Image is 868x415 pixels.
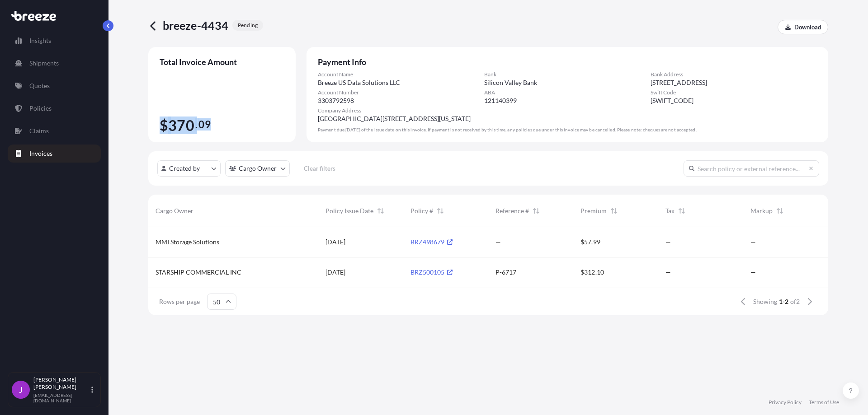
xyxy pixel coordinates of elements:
span: Policy Issue Date [325,206,373,215]
div: — [658,227,743,257]
span: $312.10 [580,268,604,277]
span: Rows per page [159,297,200,306]
span: — [495,238,501,247]
span: [DATE] [325,268,345,277]
span: 370 [168,118,194,133]
p: Insights [29,36,51,45]
button: Sort [435,205,446,216]
span: [GEOGRAPHIC_DATA][STREET_ADDRESS][US_STATE] [318,114,471,123]
a: BRZ498679 [410,238,453,246]
button: Sort [609,205,619,216]
p: Download [794,23,821,32]
span: ABA [484,89,651,96]
div: — [658,257,743,288]
button: Sort [375,205,386,216]
span: 3303792598 [318,96,354,105]
a: Privacy Policy [769,399,802,406]
a: Shipments [8,54,101,72]
span: Swift Code [651,89,817,96]
span: [STREET_ADDRESS] [651,78,707,87]
span: Premium [580,206,607,215]
span: — [750,238,756,247]
a: Download [778,20,828,34]
span: Breeze US Data Solutions LLC [318,78,400,87]
span: breeze-4434 [163,18,229,33]
span: Account Name [318,71,484,78]
span: 121140399 [484,96,517,105]
span: Policy # [410,206,433,215]
span: [SWIFT_CODE] [651,96,693,105]
span: Total Invoice Amount [160,56,284,67]
span: Account Number [318,89,484,96]
button: cargoOwner Filter options [225,160,290,177]
span: . [195,121,198,128]
a: Claims [8,122,101,140]
span: Cargo Owner [156,206,193,215]
input: Search policy or external reference... [684,160,819,177]
p: Invoices [29,149,52,158]
div: Payment due [DATE] of the issue date on this invoice. If payment is not received by this time, an... [318,127,817,133]
button: createdBy Filter options [157,160,221,177]
a: BRZ500105 [410,268,453,276]
p: [PERSON_NAME] [PERSON_NAME] [33,376,90,391]
span: P-6717 [495,268,516,277]
p: [EMAIL_ADDRESS][DOMAIN_NAME] [33,392,90,403]
p: Policies [29,104,52,113]
button: Sort [531,205,542,216]
p: Clear filters [304,164,335,173]
p: pending [238,22,258,29]
span: of 2 [790,297,800,306]
span: — [750,268,756,277]
p: Cargo Owner [239,164,277,173]
p: Claims [29,126,49,135]
a: Insights [8,32,101,50]
a: Terms of Use [809,399,839,406]
span: Reference # [495,206,529,215]
span: $ [160,118,168,133]
span: Tax [665,206,675,215]
span: Payment Info [318,56,817,67]
span: Silicon Valley Bank [484,78,537,87]
span: [DATE] [325,238,345,247]
a: Policies [8,99,101,117]
span: MMI Storage Solutions [156,238,219,247]
p: Quotes [29,81,50,90]
span: Bank Address [651,71,817,78]
span: J [19,385,23,394]
span: 09 [198,121,210,128]
span: 1-2 [779,297,788,306]
span: Markup [750,206,773,215]
button: Sort [774,205,785,216]
button: Clear filters [294,161,345,176]
span: Company Address [318,107,484,114]
a: Quotes [8,77,101,95]
span: STARSHIP COMMERCIAL INC [156,268,241,277]
p: Created by [169,164,200,173]
span: $57.99 [580,238,600,247]
p: Shipments [29,59,59,68]
span: Showing [753,297,777,306]
span: Bank [484,71,651,78]
button: Sort [676,205,687,216]
a: Invoices [8,145,101,163]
